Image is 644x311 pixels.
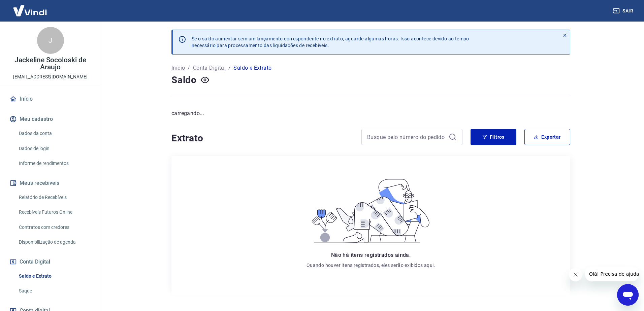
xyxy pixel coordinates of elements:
a: Informe de rendimentos [16,157,93,170]
iframe: Botão para abrir a janela de mensagens [617,284,639,306]
a: Conta Digital [193,64,226,72]
input: Busque pelo número do pedido [367,132,446,142]
h4: Extrato [171,132,353,145]
a: Relatório de Recebíveis [16,191,93,204]
p: Se o saldo aumentar sem um lançamento correspondente no extrato, aguarde algumas horas. Isso acon... [192,35,469,49]
div: J [37,27,64,54]
a: Disponibilização de agenda [16,235,93,249]
p: Jackeline Socoloski de Araujo [5,57,95,71]
a: Recebíveis Futuros Online [16,205,93,219]
button: Exportar [524,129,570,145]
h4: Saldo [171,73,197,87]
button: Conta Digital [8,254,93,269]
span: Olá! Precisa de ajuda? [4,5,57,10]
img: Vindi [8,0,52,21]
p: / [188,64,190,72]
iframe: Mensagem da empresa [585,267,639,281]
button: Sair [612,5,636,17]
p: carregando... [171,109,570,117]
a: Saldo e Extrato [16,269,93,283]
button: Filtros [471,129,516,145]
a: Saque [16,284,93,298]
p: Quando houver itens registrados, eles serão exibidos aqui. [307,262,435,269]
button: Meu cadastro [8,112,93,127]
p: [EMAIL_ADDRESS][DOMAIN_NAME] [13,73,88,80]
a: Início [8,92,93,106]
button: Meus recebíveis [8,176,93,191]
a: Dados da conta [16,127,93,140]
a: Início [171,64,185,72]
span: Não há itens registrados ainda. [331,252,411,258]
a: Contratos com credores [16,220,93,234]
iframe: Fechar mensagem [569,268,582,281]
p: Saldo e Extrato [233,64,271,72]
a: Dados de login [16,142,93,155]
p: / [228,64,231,72]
